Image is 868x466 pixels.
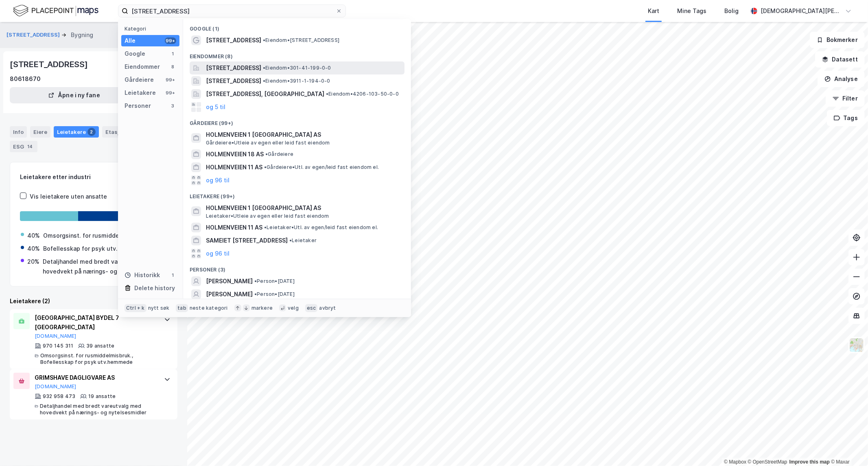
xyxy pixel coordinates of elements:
[148,305,170,311] div: nytt søk
[254,278,257,284] span: •
[165,77,176,83] div: 99+
[724,459,746,465] a: Mapbox
[748,459,787,465] a: OpenStreetMap
[263,65,331,71] span: Eiendom • 301-41-199-0-0
[128,5,336,17] input: Søk på adresse, matrikkel, gårdeiere, leietakere eller personer
[305,304,318,312] div: esc
[7,31,61,39] button: [STREET_ADDRESS]
[27,244,40,254] div: 40%
[170,272,176,278] div: 1
[810,32,865,48] button: Bokmerker
[263,78,265,84] span: •
[326,91,328,97] span: •
[326,91,399,97] span: Eiendom • 4206-103-50-0-0
[13,4,98,18] img: logo.f888ab2527a4732fd821a326f86c7f29.svg
[40,352,156,365] div: Omsorgsinst. for rusmiddelmisbruk., Bofellesskap for psyk utv.hemmede
[288,305,299,311] div: velg
[265,151,268,157] span: •
[10,296,177,306] div: Leietakere (2)
[289,237,317,244] span: Leietaker
[125,88,156,98] div: Leietakere
[724,6,739,16] div: Bolig
[190,305,228,311] div: neste kategori
[170,103,176,109] div: 3
[827,427,868,466] div: Kontrollprogram for chat
[263,78,330,84] span: Eiendom • 3911-1-194-0-0
[265,151,293,158] span: Gårdeiere
[10,58,90,71] div: [STREET_ADDRESS]
[206,130,401,140] span: HOLMENVEIEN 1 [GEOGRAPHIC_DATA] AS
[206,249,230,258] button: og 96 til
[264,224,267,230] span: •
[27,257,39,267] div: 20%
[183,114,411,128] div: Gårdeiere (99+)
[30,126,50,138] div: Eiere
[827,427,868,466] iframe: Chat Widget
[165,37,176,44] div: 99+
[206,149,264,159] span: HOLMENVEIEN 18 AS
[319,305,336,311] div: avbryt
[206,223,262,232] span: HOLMENVEIEN 11 AS
[289,237,292,243] span: •
[35,313,156,333] div: [GEOGRAPHIC_DATA] BYDEL 7 [GEOGRAPHIC_DATA]
[27,231,40,241] div: 40%
[826,90,865,107] button: Filter
[86,343,114,349] div: 39 ansatte
[125,270,160,280] div: Historikk
[206,76,261,86] span: [STREET_ADDRESS]
[35,373,156,383] div: GRIMSHAVE DAGLIGVARE AS
[26,142,34,151] div: 14
[125,26,179,32] div: Kategori
[54,126,99,138] div: Leietakere
[183,47,411,61] div: Eiendommer (8)
[10,74,41,84] div: 80618670
[10,126,27,138] div: Info
[183,19,411,34] div: Google (1)
[264,164,379,171] span: Gårdeiere • Utl. av egen/leid fast eiendom el.
[761,6,842,16] div: [DEMOGRAPHIC_DATA][PERSON_NAME]
[206,140,330,146] span: Gårdeiere • Utleie av egen eller leid fast eiendom
[206,289,253,299] span: [PERSON_NAME]
[10,141,37,152] div: ESG
[43,343,73,349] div: 970 145 311
[849,337,864,353] img: Z
[183,187,411,201] div: Leietakere (99+)
[105,128,155,136] div: Etasjer og enheter
[88,393,116,400] div: 19 ansatte
[254,291,257,297] span: •
[254,278,295,284] span: Person • [DATE]
[125,75,154,85] div: Gårdeiere
[648,6,659,16] div: Kart
[818,71,865,87] button: Analyse
[43,231,145,241] div: Omsorgsinst. for rusmiddelmisbruk.
[263,37,265,43] span: •
[30,192,107,201] div: Vis leietakere uten ansatte
[254,291,295,298] span: Person • [DATE]
[677,6,706,16] div: Mine Tags
[176,304,188,312] div: tab
[43,393,75,400] div: 932 958 473
[125,101,151,111] div: Personer
[206,203,401,213] span: HOLMENVEIEN 1 [GEOGRAPHIC_DATA] AS
[35,383,77,390] button: [DOMAIN_NAME]
[165,90,176,96] div: 99+
[206,213,329,219] span: Leietaker • Utleie av egen eller leid fast eiendom
[125,36,136,46] div: Alle
[263,65,265,71] span: •
[206,35,261,45] span: [STREET_ADDRESS]
[170,50,176,57] div: 1
[206,236,288,245] span: SAMEIET [STREET_ADDRESS]
[35,333,77,339] button: [DOMAIN_NAME]
[71,30,93,40] div: Bygning
[206,276,253,286] span: [PERSON_NAME]
[827,110,865,126] button: Tags
[183,260,411,275] div: Personer (3)
[20,172,167,182] div: Leietakere etter industri
[264,224,378,231] span: Leietaker • Utl. av egen/leid fast eiendom el.
[40,403,156,416] div: Detaljhandel med bredt vareutvalg med hovedvekt på nærings- og nytelsesmidler
[789,459,830,465] a: Improve this map
[10,87,138,103] button: Åpne i ny fane
[206,102,225,112] button: og 5 til
[264,164,267,170] span: •
[206,175,230,185] button: og 96 til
